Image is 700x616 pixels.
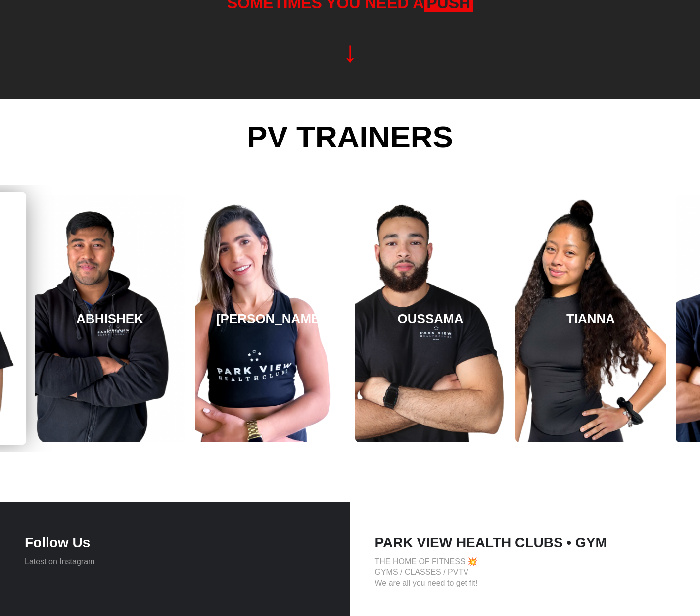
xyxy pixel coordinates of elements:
h4: Follow Us [25,534,326,551]
p: THE HOME OF FITNESS 💥 GYMS / CLASSES / PVTV We are all you need to get fit! [375,556,676,589]
b: JOIN NOW [432,485,472,493]
span: PV TRAINERS [244,114,456,160]
a: JOIN ANY GYM & GET 100% FREE ACCESS TO PVTV -JOIN NOW [1,478,699,501]
a: TIANNA [515,195,666,442]
h3: ABHISHEK [76,311,143,327]
a: OUSSAMA [355,195,506,442]
h3: OUSSAMA [398,311,464,327]
h4: PARK VIEW HEALTH CLUBS • GYM [375,534,676,551]
p: JOIN ANY GYM & GET 100% FREE ACCESS TO PVTV - [1,478,699,501]
p: Latest on Instagram [25,556,326,567]
a: [PERSON_NAME] [195,195,345,442]
h3: [PERSON_NAME] [216,311,324,327]
h3: TIANNA [566,311,615,327]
